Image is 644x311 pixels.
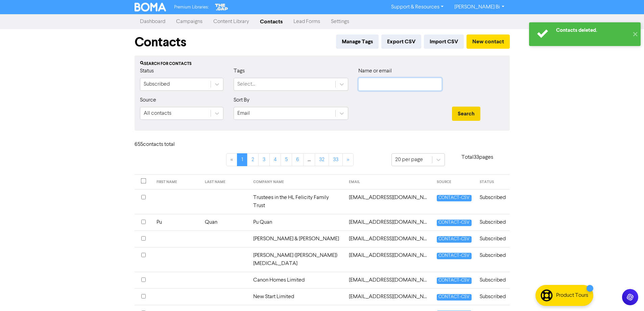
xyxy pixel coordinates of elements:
[345,189,433,214] td: 13802803243@163.com
[326,15,355,28] a: Settings
[171,15,208,28] a: Campaigns
[249,247,345,272] td: [PERSON_NAME] ([PERSON_NAME]) [MEDICAL_DATA]
[437,294,471,301] span: CONTACT-CSV
[556,27,629,34] div: Contacts deleted.
[345,230,433,247] td: 2517214550@qq.com
[247,153,259,166] a: Page 2
[237,80,255,88] div: Select...
[140,61,504,67] div: Search for contacts
[208,15,255,28] a: Content Library
[476,189,510,214] td: Subscribed
[345,214,433,230] td: 190416889@qq.com
[144,109,171,117] div: All contacts
[201,175,249,190] th: LAST NAME
[255,15,288,28] a: Contacts
[234,67,245,75] label: Tags
[249,214,345,230] td: Pu Quan
[152,175,201,190] th: FIRST NAME
[288,15,326,28] a: Lead Forms
[269,153,281,166] a: Page 4
[437,195,471,201] span: CONTACT-CSV
[249,288,345,305] td: New Start Limited
[424,35,464,49] button: Import CSV
[292,153,304,166] a: Page 6
[433,175,475,190] th: SOURCE
[476,272,510,288] td: Subscribed
[358,67,392,75] label: Name or email
[342,153,354,166] a: »
[345,272,433,288] td: 32736988@qq.com
[135,141,189,148] h6: 655 contact s total
[395,156,423,164] div: 20 per page
[249,230,345,247] td: [PERSON_NAME] & [PERSON_NAME]
[381,35,421,49] button: Export CSV
[234,96,249,104] label: Sort By
[152,214,201,230] td: Pu
[345,247,433,272] td: 2tinabal@gmail.com
[237,153,247,166] a: Page 1 is your current page
[214,3,229,12] img: The Gap
[437,220,471,226] span: CONTACT-CSV
[249,189,345,214] td: Trustees in the HL Felicity Family Trust
[281,153,292,166] a: Page 5
[445,153,510,161] p: Total 33 pages
[386,2,449,13] a: Support & Resources
[437,236,471,243] span: CONTACT-CSV
[476,247,510,272] td: Subscribed
[201,214,249,230] td: Quan
[467,35,510,49] button: New contact
[449,2,509,13] a: [PERSON_NAME] Bi
[174,5,209,9] span: Premium Libraries:
[135,35,186,50] h1: Contacts
[437,253,471,259] span: CONTACT-CSV
[476,214,510,230] td: Subscribed
[315,153,329,166] a: Page 32
[345,175,433,190] th: EMAIL
[329,153,343,166] a: Page 33
[476,175,510,190] th: STATUS
[249,175,345,190] th: COMPANY NAME
[476,288,510,305] td: Subscribed
[249,272,345,288] td: Canon Homes Limited
[476,230,510,247] td: Subscribed
[140,67,154,75] label: Status
[258,153,270,166] a: Page 3
[140,96,156,104] label: Source
[559,238,644,311] iframe: Chat Widget
[135,15,171,28] a: Dashboard
[345,288,433,305] td: 37734204@qq.com
[437,277,471,284] span: CONTACT-CSV
[452,107,480,121] button: Search
[144,80,170,88] div: Subscribed
[336,35,379,49] button: Manage Tags
[237,109,250,117] div: Email
[135,3,166,12] img: BOMA Logo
